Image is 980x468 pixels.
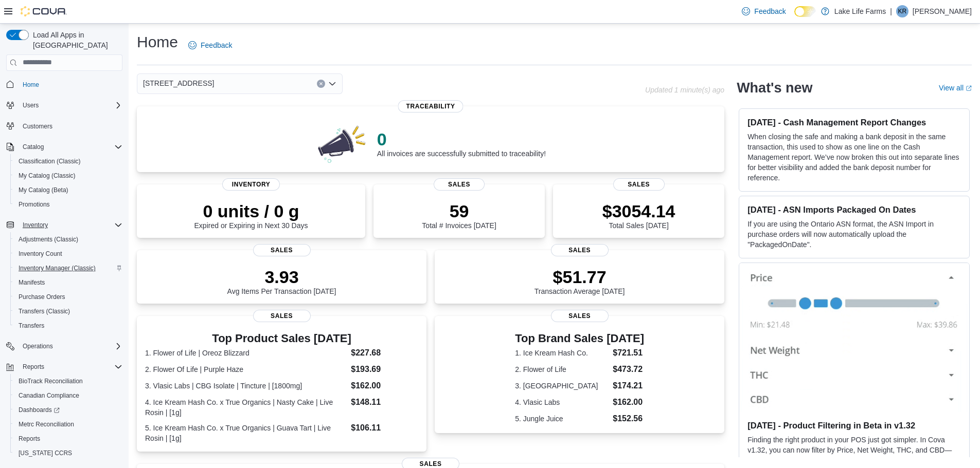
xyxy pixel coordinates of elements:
button: Catalog [19,141,48,153]
h3: [DATE] - ASN Imports Packaged On Dates [747,204,961,215]
span: Inventory Count [14,248,122,260]
a: My Catalog (Beta) [14,184,73,196]
span: My Catalog (Beta) [14,184,122,196]
button: Transfers (Classic) [10,304,127,319]
span: Inventory [23,221,48,229]
button: BioTrack Reconciliation [10,374,127,388]
a: My Catalog (Classic) [14,170,80,182]
span: Feedback [754,6,786,16]
span: Inventory Manager (Classic) [19,264,96,272]
a: Inventory Manager (Classic) [14,262,100,274]
dt: 3. [GEOGRAPHIC_DATA] [515,381,609,391]
button: Adjustments (Classic) [10,232,127,247]
a: Promotions [14,198,54,211]
span: Reports [19,361,122,373]
button: Catalog [2,140,127,154]
span: Reports [14,433,122,445]
span: Classification (Classic) [14,155,122,167]
div: Avg Items Per Transaction [DATE] [227,267,336,295]
span: Dashboards [19,406,60,414]
a: Feedback [184,35,236,55]
dt: 5. Jungle Juice [515,414,609,424]
span: Metrc Reconciliation [14,418,122,430]
button: Home [2,77,127,92]
span: Sales [253,244,311,256]
button: My Catalog (Beta) [10,183,127,197]
span: Sales [551,310,609,322]
a: Inventory Count [14,248,66,260]
span: Canadian Compliance [14,389,122,402]
div: Total # Invoices [DATE] [422,201,496,230]
dd: $227.68 [351,347,418,359]
button: Users [19,99,43,111]
a: Transfers [14,320,48,332]
span: Metrc Reconciliation [19,420,74,428]
span: Home [23,81,39,89]
span: My Catalog (Classic) [19,172,76,180]
span: Reports [19,435,40,443]
span: KR [898,5,907,17]
dt: 4. Vlasic Labs [515,397,609,407]
dd: $473.72 [613,363,644,376]
dt: 5. Ice Kream Hash Co. x True Organics | Guava Tart | Live Rosin | [1g] [145,423,347,443]
button: My Catalog (Classic) [10,169,127,183]
span: [US_STATE] CCRS [19,449,72,457]
dd: $152.56 [613,413,644,425]
span: Transfers (Classic) [14,305,122,317]
a: Manifests [14,276,49,289]
span: Operations [19,340,122,352]
dd: $106.11 [351,422,418,434]
p: 3.93 [227,267,336,287]
div: All invoices are successfully submitted to traceability! [377,129,546,158]
span: Classification (Classic) [19,157,81,165]
dt: 1. Flower of Life | Oreoz Blizzard [145,348,347,358]
h3: Top Product Sales [DATE] [145,332,418,345]
a: Dashboards [10,403,127,417]
button: Classification (Classic) [10,154,127,169]
span: Purchase Orders [14,291,122,303]
button: Open list of options [328,80,336,88]
span: Catalog [23,143,44,151]
span: Sales [613,178,665,191]
h1: Home [137,32,178,52]
svg: External link [966,85,972,91]
p: [PERSON_NAME] [913,5,972,17]
button: Reports [2,360,127,374]
p: 0 [377,129,546,149]
h3: [DATE] - Product Filtering in Beta in v1.32 [747,420,961,430]
span: Transfers [14,320,122,332]
span: Sales [551,244,609,256]
button: Metrc Reconciliation [10,417,127,432]
button: Purchase Orders [10,290,127,304]
span: Operations [23,342,53,350]
span: Transfers [19,322,44,330]
button: Reports [10,432,127,446]
img: Cova [21,6,67,16]
a: [US_STATE] CCRS [14,447,76,459]
a: Adjustments (Classic) [14,233,82,246]
dd: $193.69 [351,363,418,376]
dd: $721.51 [613,347,644,359]
span: My Catalog (Beta) [19,186,68,194]
span: Inventory Count [19,250,62,258]
span: [STREET_ADDRESS] [143,77,214,89]
h2: What's new [737,80,812,96]
button: Inventory Count [10,247,127,261]
span: Promotions [19,200,50,209]
span: Load All Apps in [GEOGRAPHIC_DATA] [29,30,122,50]
button: Customers [2,119,127,134]
dt: 1. Ice Kream Hash Co. [515,348,609,358]
span: Home [19,78,122,91]
p: Lake Life Farms [834,5,886,17]
span: Manifests [19,278,45,287]
span: Sales [434,178,485,191]
p: If you are using the Ontario ASN format, the ASN Import in purchase orders will now automatically... [747,219,961,250]
span: Customers [23,122,52,130]
span: My Catalog (Classic) [14,170,122,182]
button: Clear input [317,80,325,88]
button: Operations [2,339,127,353]
a: Canadian Compliance [14,389,83,402]
a: Dashboards [14,404,64,416]
span: Users [23,101,39,109]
